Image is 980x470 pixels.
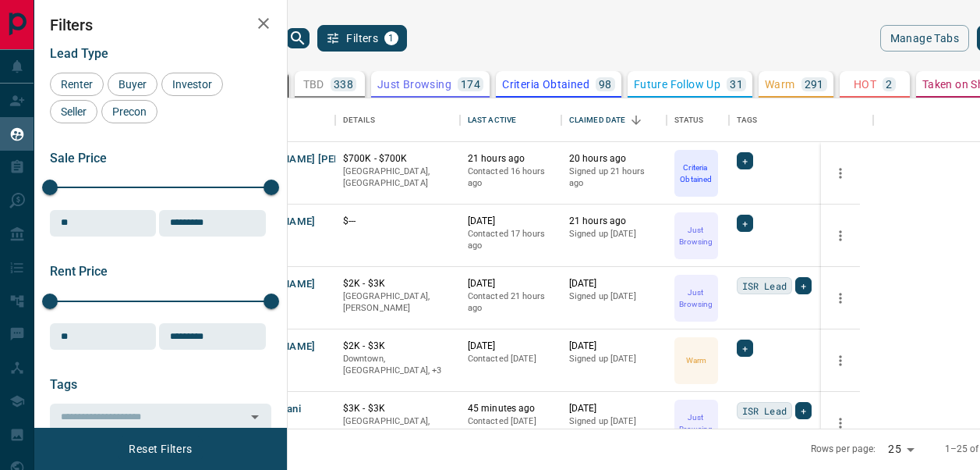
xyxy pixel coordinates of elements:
p: Contacted [DATE] [468,353,554,365]
p: Contacted 17 hours ago [468,228,554,252]
button: Open [244,406,266,428]
span: Buyer [113,78,152,91]
span: Seller [55,105,92,118]
p: Warm [765,79,795,90]
p: [DATE] [468,340,554,353]
span: Sale Price [50,151,107,166]
div: Tags [737,98,758,142]
span: Lead Type [50,46,108,61]
p: [GEOGRAPHIC_DATA], [GEOGRAPHIC_DATA] [343,415,452,440]
div: Claimed Date [561,98,667,142]
span: + [801,278,806,294]
button: more [829,162,852,185]
span: + [742,153,748,169]
p: Signed up [DATE] [569,290,659,303]
button: [PERSON_NAME] [PERSON_NAME] [234,152,400,167]
p: Just Browsing [676,411,716,435]
p: Etobicoke, North York, Toronto [343,353,452,377]
span: Renter [55,78,98,91]
span: Investor [167,78,218,91]
div: Seller [50,100,97,123]
button: Manage Tabs [880,25,969,52]
div: + [737,340,753,357]
p: TBD [303,79,324,90]
div: Last Active [460,98,561,142]
p: 174 [461,79,480,90]
div: + [737,152,753,169]
div: Status [674,98,704,142]
p: Criteria Obtained [676,162,716,185]
button: Filters1 [317,25,407,52]
button: search button [286,28,310,48]
div: Status [667,98,729,142]
p: Rows per page: [811,443,876,456]
p: Warm [686,354,706,366]
p: 21 hours ago [569,215,659,228]
div: Renter [50,73,104,96]
p: [GEOGRAPHIC_DATA], [PERSON_NAME] [343,290,452,315]
p: Future Follow Up [634,79,720,90]
div: Tags [729,98,873,142]
p: 2 [886,79,892,90]
div: + [737,215,753,232]
div: Last Active [468,98,516,142]
span: Rent Price [50,264,108,279]
button: Sort [625,109,647,131]
p: Contacted 16 hours ago [468,166,554,190]
span: + [742,215,748,231]
p: Signed up [DATE] [569,415,659,428]
p: 45 minutes ago [468,402,554,415]
div: Investor [161,73,223,96]
p: Signed up [DATE] [569,353,659,365]
div: Claimed Date [569,98,626,142]
div: Details [343,98,375,142]
p: HOT [854,79,876,90]
div: Precon [101,100,157,123]
button: more [829,349,852,372]
div: Buyer [108,73,157,96]
p: [DATE] [569,340,659,353]
div: Details [335,98,460,142]
p: Signed up 21 hours ago [569,166,659,190]
button: more [829,224,852,247]
p: Just Browsing [676,287,716,310]
p: Contacted 21 hours ago [468,290,554,315]
p: $2K - $3K [343,277,452,290]
div: 25 [882,438,919,461]
p: Just Browsing [377,79,451,90]
p: 31 [730,79,743,90]
span: ISR Lead [742,278,787,294]
p: [GEOGRAPHIC_DATA], [GEOGRAPHIC_DATA] [343,166,452,190]
span: Precon [107,105,152,118]
p: 291 [805,79,824,90]
button: Reset Filters [119,436,202,462]
span: + [801,403,806,418]
span: + [742,340,748,356]
p: $3K - $3K [343,402,452,415]
span: Tags [50,377,77,392]
p: 98 [599,79,612,90]
p: [DATE] [468,277,554,290]
p: $--- [343,215,452,228]
p: Criteria Obtained [502,79,589,90]
p: $2K - $3K [343,340,452,353]
span: ISR Lead [742,403,787,418]
p: 20 hours ago [569,152,659,166]
button: more [829,287,852,310]
p: 338 [334,79,353,90]
h2: Filters [50,16,271,34]
span: 1 [386,33,397,44]
p: Just Browsing [676,224,716,247]
p: Contacted [DATE] [468,415,554,428]
p: [DATE] [468,215,554,228]
button: more [829,411,852,435]
p: $700K - $700K [343,152,452,166]
div: + [795,277,812,294]
p: [DATE] [569,277,659,290]
div: + [795,402,812,419]
div: Name [226,98,335,142]
p: 21 hours ago [468,152,554,166]
p: [DATE] [569,402,659,415]
p: Signed up [DATE] [569,228,659,240]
